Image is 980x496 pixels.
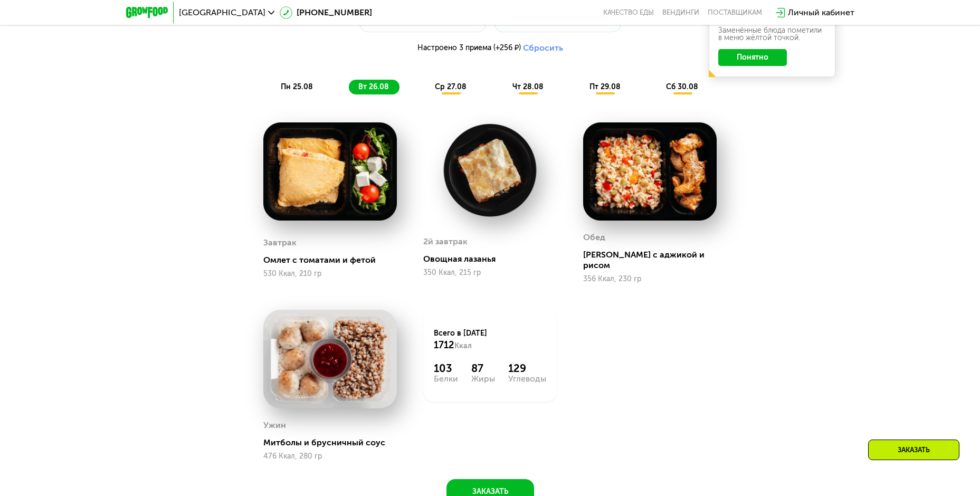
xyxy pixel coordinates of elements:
span: чт 28.08 [512,82,544,91]
div: 356 Ккал, 230 гр [583,275,717,283]
span: [GEOGRAPHIC_DATA] [179,8,265,17]
a: [PHONE_NUMBER] [280,6,372,19]
div: Заменённые блюда пометили в меню жёлтой точкой. [718,27,826,42]
div: 2й завтрак [423,234,468,250]
div: 103 [434,362,458,375]
span: пт 29.08 [589,82,621,91]
span: 1712 [434,339,454,351]
div: 129 [508,362,546,375]
div: Белки [434,375,458,383]
div: Завтрак [263,235,297,251]
div: Ужин [263,417,286,433]
span: Настроено 3 приема (+256 ₽) [417,44,521,52]
div: [PERSON_NAME] с аджикой и рисом [583,250,725,271]
div: Всего в [DATE] [434,328,546,351]
div: 476 Ккал, 280 гр [263,452,397,461]
div: Омлет с томатами и фетой [263,255,405,265]
div: Обед [583,230,605,245]
span: вт 26.08 [358,82,389,91]
span: пн 25.08 [281,82,313,91]
div: 350 Ккал, 215 гр [423,269,557,277]
button: Сбросить [523,43,563,53]
div: Личный кабинет [788,6,854,19]
span: ср 27.08 [435,82,467,91]
div: поставщикам [708,8,762,17]
div: Заказать [868,440,959,460]
div: Жиры [471,375,495,383]
div: Углеводы [508,375,546,383]
button: Понятно [718,49,787,66]
span: Ккал [454,341,472,350]
a: Качество еды [603,8,654,17]
div: Овощная лазанья [423,254,565,264]
span: сб 30.08 [666,82,698,91]
div: 530 Ккал, 210 гр [263,270,397,278]
div: 87 [471,362,495,375]
div: Митболы и брусничный соус [263,437,405,448]
a: Вендинги [662,8,699,17]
